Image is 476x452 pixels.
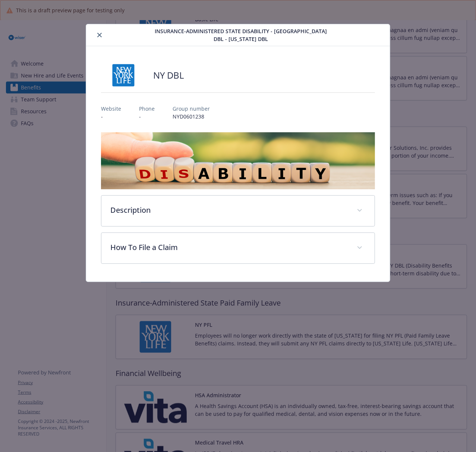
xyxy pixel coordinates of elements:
div: details for plan Insurance-Administered State Disability - NY DBL - New York DBL [48,24,429,282]
div: How To File a Claim [101,233,375,263]
span: Insurance-Administered State Disability - [GEOGRAPHIC_DATA] DBL - [US_STATE] DBL [152,27,331,43]
div: Description [101,196,375,226]
button: close [95,31,104,39]
p: NYD0601238 [173,113,210,120]
p: - [139,113,155,120]
img: banner [101,132,375,189]
p: Description [110,205,348,216]
h2: NY DBL [153,69,184,82]
p: Group number [173,105,210,113]
img: New York Life Insurance Company [101,64,146,86]
p: - [101,113,121,120]
p: Phone [139,105,155,113]
p: How To File a Claim [110,242,348,253]
p: Website [101,105,121,113]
